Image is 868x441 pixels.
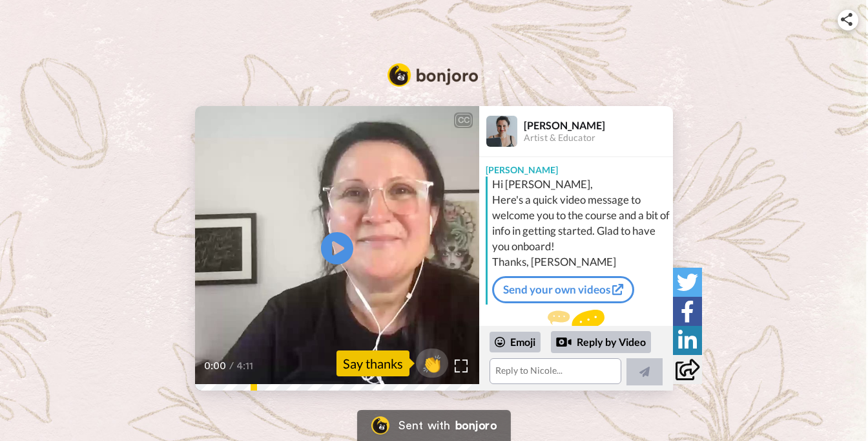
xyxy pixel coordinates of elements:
[416,353,448,374] span: 👏
[398,420,450,431] div: Sent with
[479,157,673,177] div: [PERSON_NAME]
[492,177,670,270] div: Hi [PERSON_NAME], Here's a quick video message to welcome you to the course and a bit of info in ...
[229,358,234,374] span: /
[551,331,651,353] div: Reply by Video
[479,310,673,357] div: Send [PERSON_NAME] a reply.
[387,63,478,87] img: Bonjoro Logo
[524,133,672,144] div: Artist & Educator
[204,358,227,374] span: 0:00
[455,114,471,127] div: CC
[492,276,634,303] a: Send your own videos
[556,334,572,350] div: Reply by Video
[357,410,511,441] a: Bonjoro LogoSent withbonjoro
[455,420,497,431] div: bonjoro
[416,349,448,378] button: 👏
[455,360,468,372] img: Full screen
[236,358,259,374] span: 4:11
[371,416,389,435] img: Bonjoro Logo
[336,350,409,376] div: Say thanks
[548,310,604,336] img: message.svg
[841,13,852,26] img: ic_share.svg
[490,332,541,352] div: Emoji
[486,116,517,147] img: Profile Image
[524,119,672,131] div: [PERSON_NAME]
